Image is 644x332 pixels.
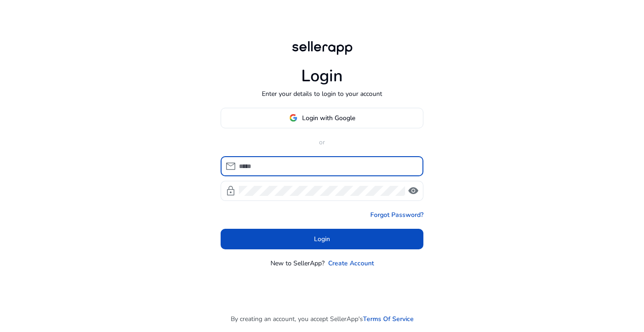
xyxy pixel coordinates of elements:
[225,185,236,196] span: lock
[408,185,419,196] span: visibility
[225,161,236,172] span: mail
[301,66,343,86] h1: Login
[221,229,423,249] button: Login
[302,113,355,123] span: Login with Google
[363,314,414,324] a: Terms Of Service
[271,258,325,268] p: New to SellerApp?
[262,89,382,99] p: Enter your details to login to your account
[221,108,423,128] button: Login with Google
[314,234,330,244] span: Login
[370,210,423,220] a: Forgot Password?
[221,137,423,147] p: or
[328,258,374,268] a: Create Account
[289,114,298,122] img: google-logo.svg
